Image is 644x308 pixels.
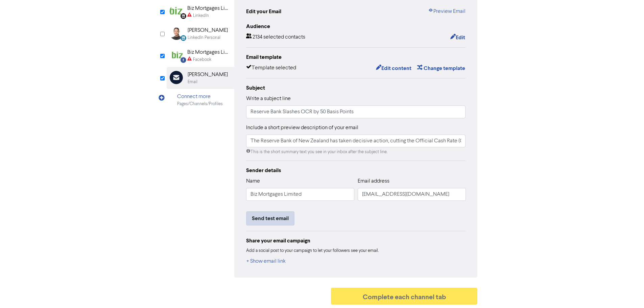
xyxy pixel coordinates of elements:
div: Subject [246,84,466,92]
div: LinkedIn [193,13,209,19]
div: Audience [246,22,466,30]
div: Share your email campaign [246,237,466,245]
div: Connect morePages/Channels/Profiles [167,89,234,111]
div: Facebook [193,56,211,63]
div: Email [188,79,197,85]
button: Complete each channel tab [331,288,478,305]
div: [PERSON_NAME]Email [167,67,234,89]
div: [PERSON_NAME] [188,26,228,34]
div: Edit your Email [246,7,281,16]
div: Pages/Channels/Profiles [177,101,223,107]
div: Biz Mortgages Limited [187,48,231,56]
button: Send test email [246,211,294,226]
div: Email template [246,53,466,61]
div: Sender details [246,166,466,174]
div: Facebook Biz Mortgages LimitedFacebook [167,45,234,67]
img: Facebook [170,48,183,62]
div: Linkedin Biz Mortgages LimitedLinkedIn [167,1,234,23]
div: Biz Mortgages Limited [187,4,231,13]
label: Include a short preview description of your email [246,124,358,132]
button: Change template [417,64,466,73]
div: LinkedinPersonal [PERSON_NAME]LinkedIn Personal [167,23,234,45]
div: Connect more [177,93,223,101]
iframe: Chat Widget [610,276,644,308]
img: Linkedin [170,4,183,18]
button: + Show email link [246,257,286,266]
div: Add a social post to your campaign to let your followers see your email. [246,247,466,254]
label: Name [246,177,260,185]
div: LinkedIn Personal [188,34,220,41]
label: Write a subject line [246,95,291,103]
img: LinkedinPersonal [170,26,183,40]
button: Edit [450,33,466,42]
div: Template selected [246,64,296,73]
button: Edit content [376,64,412,73]
label: Email address [358,177,389,185]
div: [PERSON_NAME] [188,71,228,79]
div: 2134 selected contacts [246,33,305,42]
div: This is the short summary text you see in your inbox after the subject line. [246,149,466,155]
a: Preview Email [428,7,466,16]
